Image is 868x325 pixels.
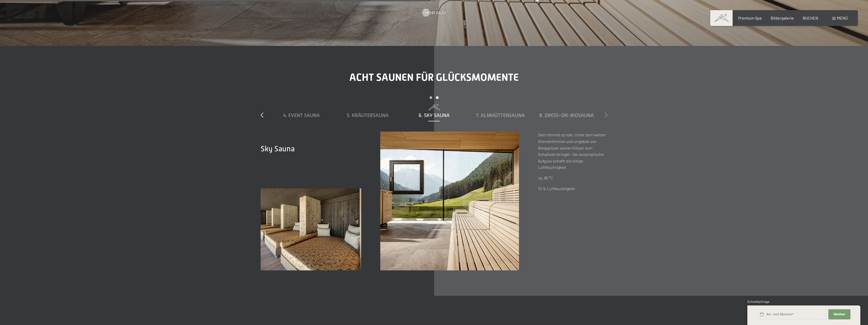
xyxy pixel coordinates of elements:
[476,112,525,118] span: 7. Almhüttensauna
[833,312,845,317] span: Weiter
[538,132,607,171] p: Dem Himmel so nah. Unter dem weiten Sternenhimmel und umgeben von Bergspitzen seinen Körper zum S...
[828,309,850,320] button: Weiter
[268,96,600,104] div: Carousel Pagination
[347,112,389,118] span: 5. Kräutersauna
[261,188,361,270] img: Wellensshotels - Lounge - Ruheräume - Relax - Luttach
[771,15,794,20] a: Bildergalerie
[430,96,432,99] div: Carousel Page 1
[425,10,446,15] span: Mehr dazu
[747,300,769,304] span: Schnellanfrage
[538,175,607,181] p: ca. 85 °C
[349,71,519,83] span: Acht Saunen für Glücksmomente
[419,112,450,118] span: 6. Sky Sauna
[380,132,519,270] img: Wellnesshotels - Sauna - Entspannung - Ahrntal
[738,15,762,20] a: Premium Spa
[837,15,848,20] span: Menü
[283,112,320,118] span: 4. Event Sauna
[803,15,818,20] a: BUCHEN
[436,96,439,99] div: Carousel Page 2 (Current Slide)
[538,185,607,192] p: 10 % Luftfeuchtigkeit
[261,144,295,153] span: Sky Sauna
[539,112,594,118] span: 8. Dress-on-Biosauna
